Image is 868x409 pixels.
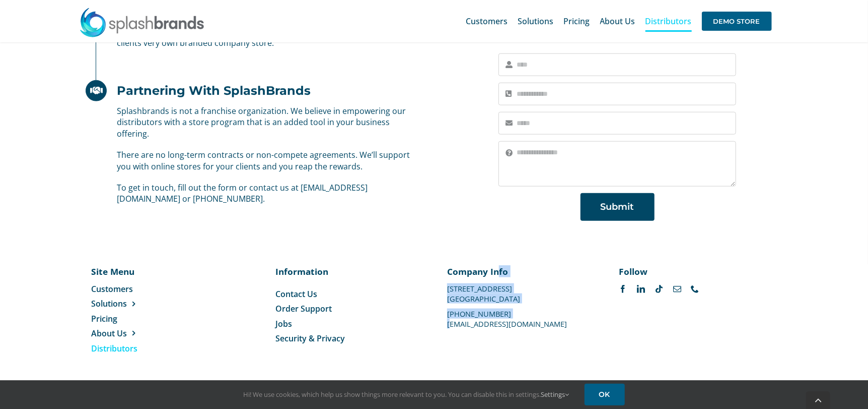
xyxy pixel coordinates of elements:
[91,283,184,354] nav: Menu
[275,333,420,344] a: Security & Privacy
[275,303,420,314] a: Order Support
[637,285,645,293] a: linkedin
[275,288,420,344] nav: Menu
[117,83,311,98] h2: Partnering With SplashBrands
[91,298,127,309] span: Solutions
[91,328,184,339] a: About Us
[275,318,292,329] span: Jobs
[702,5,772,37] a: DEMO STORE
[645,17,692,25] span: Distributors
[275,288,420,300] a: Contact Us
[655,285,663,293] a: tiktok
[275,288,317,300] span: Contact Us
[541,390,569,399] a: Settings
[466,5,508,37] a: Customers
[645,5,692,37] a: Distributors
[117,149,415,172] p: There are no long-term contracts or non-compete agreements. We’ll support you with online stores ...
[91,283,133,295] span: Customers
[91,298,184,309] a: Solutions
[91,265,184,277] p: Site Menu
[619,285,627,293] a: facebook
[673,285,681,293] a: mail
[466,17,508,25] span: Customers
[91,313,184,324] a: Pricing
[585,384,625,405] a: OK
[117,182,415,205] p: To get in touch, fill out the form or contact us at [EMAIL_ADDRESS][DOMAIN_NAME] or [PHONE_NUMBER].
[581,193,655,221] button: Submit
[275,318,420,329] a: Jobs
[466,5,772,37] nav: Main Menu Sticky
[600,17,635,25] span: About Us
[275,303,332,314] span: Order Support
[91,283,184,295] a: Customers
[619,265,764,277] p: Follow
[244,390,569,399] span: Hi! We use cookies, which help us show things more relevant to you. You can disable this in setti...
[117,105,415,139] p: Splashbrands is not a franchise organization. We believe in empowering our distributors with a st...
[91,343,137,354] span: Distributors
[447,265,592,277] p: Company Info
[564,17,590,25] span: Pricing
[601,202,634,212] span: Submit
[275,333,345,344] span: Security & Privacy
[91,313,117,324] span: Pricing
[79,7,205,37] img: SplashBrands.com Logo
[691,285,699,293] a: phone
[275,265,420,277] p: Information
[91,343,184,354] a: Distributors
[702,12,772,31] span: DEMO STORE
[564,5,590,37] a: Pricing
[91,328,127,339] span: About Us
[518,17,554,25] span: Solutions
